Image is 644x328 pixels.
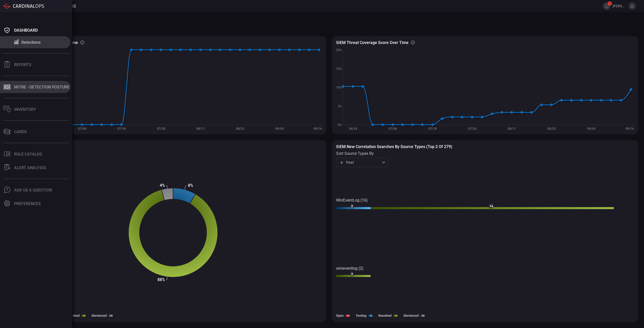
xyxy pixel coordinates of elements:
label: Dismissed [92,314,107,317]
div: Total [340,160,380,165]
text: 8% [188,183,193,188]
text: 0% [338,123,342,127]
text: wineventlog (2) [336,266,364,271]
label: Testing [356,314,366,317]
text: 08/23 [547,127,556,130]
div: Reports [14,62,31,67]
span: [PERSON_NAME].[PERSON_NAME] [613,4,626,8]
text: 88% [157,277,165,282]
div: Ask Us A Question [14,188,52,193]
text: 4% [160,183,165,188]
text: 09/16 [626,127,634,130]
label: Open [336,314,344,317]
text: 2 [351,272,353,276]
div: Detections [21,40,41,45]
text: 09/16 [314,127,322,130]
text: 20% [336,48,342,52]
text: 15% [336,67,342,71]
div: MITRE - Detection Posture [14,85,69,89]
text: 08/11 [196,127,205,130]
text: 09/04 [587,127,595,130]
text: 06/24 [349,127,357,130]
text: 2 [351,205,353,208]
span: 4 [608,2,612,6]
div: Dashboard [14,28,38,33]
text: 10% [336,86,342,89]
text: 07/18 [117,127,126,130]
button: 4 [603,2,611,10]
text: 07/18 [428,127,437,130]
h3: SIEM Threat coverage score over time [336,40,409,45]
text: 5% [338,105,342,108]
text: 07/30 [157,127,165,130]
label: Dismissed [404,314,419,317]
text: WinEventLog (16) [336,198,368,203]
label: sort source types by [336,151,388,156]
text: 07/06 [78,127,86,130]
div: Cards [14,129,27,134]
text: 07/30 [468,127,476,130]
div: ALERT ANALYSIS [14,165,46,170]
text: 09/04 [275,127,284,130]
div: Preferences [14,201,41,206]
h3: SIEM New correlation searches by source types (Top 2 of 279) [336,144,634,149]
div: Rule Catalog [14,152,42,157]
text: 14 [490,205,493,208]
label: Resolved [378,314,391,317]
div: Inventory [14,107,36,112]
text: 08/11 [508,127,516,130]
text: 08/23 [236,127,244,130]
text: 07/06 [389,127,397,130]
label: Resolved [66,314,79,317]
